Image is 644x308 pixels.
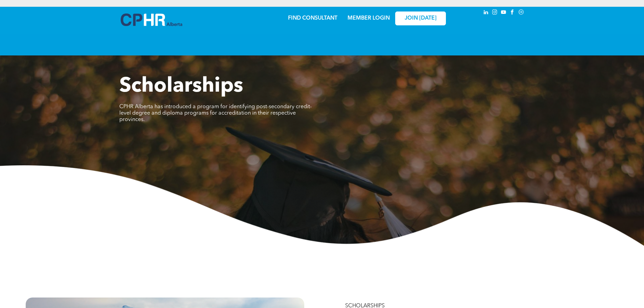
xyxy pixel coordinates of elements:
a: FIND CONSULTANT [288,16,337,21]
span: JOIN [DATE] [405,15,436,22]
span: CPHR Alberta has introduced a program for identifying post-secondary credit-level degree and dipl... [119,104,312,122]
a: linkedin [482,8,490,18]
a: instagram [491,8,499,18]
a: youtube [500,8,507,18]
a: Social network [518,8,525,18]
span: Scholarships [119,76,243,97]
img: A blue and white logo for cp alberta [121,14,182,26]
a: JOIN [DATE] [395,11,446,25]
a: facebook [509,8,516,18]
a: MEMBER LOGIN [348,16,390,21]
